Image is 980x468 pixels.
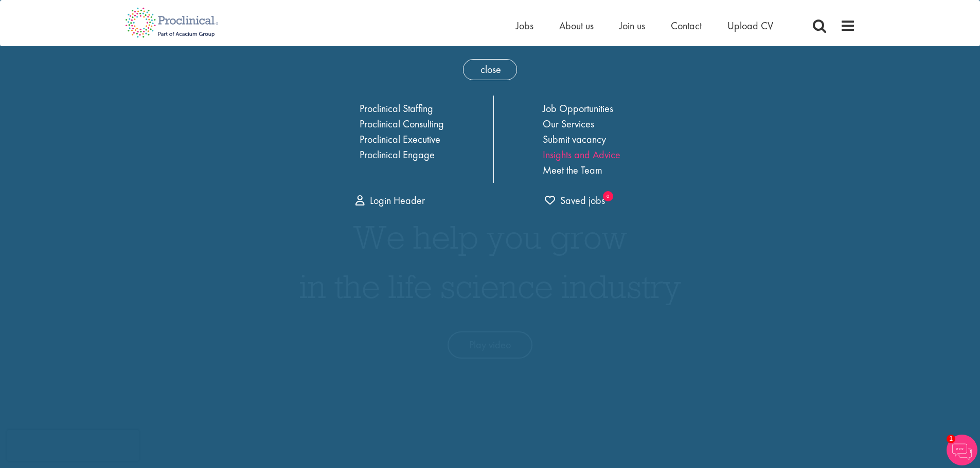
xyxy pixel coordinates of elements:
sub: 0 [603,191,613,201]
a: Proclinical Engage [360,148,435,161]
img: Chatbot [947,435,977,465]
a: Proclinical Executive [360,133,440,146]
a: Proclinical Consulting [360,117,444,130]
a: Job Opportunities [543,102,613,115]
span: 1 [947,435,955,443]
span: Saved jobs [545,194,605,207]
a: Upload CV [727,19,773,32]
a: Submit vacancy [543,133,606,146]
a: 0 jobs in shortlist [545,193,605,208]
a: Contact [671,19,702,32]
span: close [463,59,517,80]
a: About us [559,19,594,32]
a: Jobs [516,19,533,32]
a: Meet the Team [543,163,602,177]
a: Our Services [543,117,594,130]
a: Join us [619,19,645,32]
a: Proclinical Staffing [360,102,433,115]
a: Insights and Advice [543,148,620,161]
a: Login Header [355,194,425,207]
